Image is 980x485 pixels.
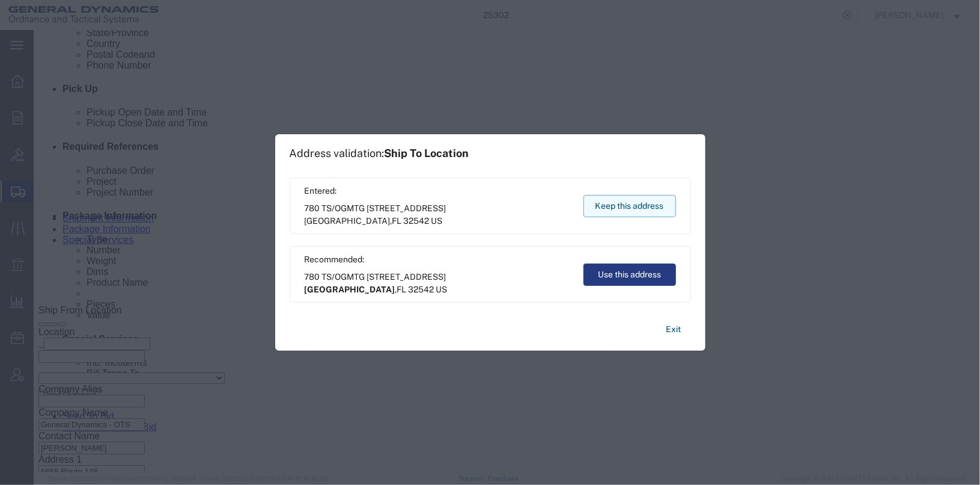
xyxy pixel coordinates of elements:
[305,271,572,296] span: 780 TS/OGMTG [STREET_ADDRESS] ,
[657,319,691,340] button: Exit
[397,285,407,294] span: FL
[436,285,448,294] span: US
[305,185,572,197] span: Entered:
[431,216,443,226] span: US
[385,147,469,159] span: Ship To Location
[290,147,469,160] h1: Address validation:
[305,285,395,294] span: [GEOGRAPHIC_DATA]
[305,202,572,227] span: 780 TS/OGMTG [STREET_ADDRESS] ,
[305,216,391,226] span: [GEOGRAPHIC_DATA]
[583,264,676,286] button: Use this address
[392,216,402,226] span: FL
[305,253,572,266] span: Recommended:
[404,216,430,226] span: 32542
[583,195,676,217] button: Keep this address
[409,285,434,294] span: 32542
